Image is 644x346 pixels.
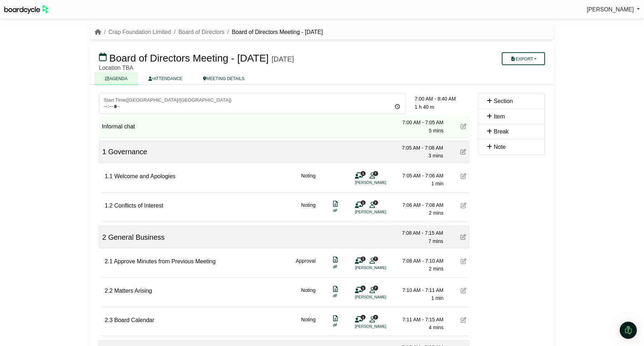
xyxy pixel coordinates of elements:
span: Matters Arising [114,288,152,294]
span: Approve Minutes from Previous Meeting [114,258,216,264]
li: [PERSON_NAME] [355,209,408,215]
div: 7:06 AM - 7:08 AM [393,201,444,209]
span: 7 [373,315,378,320]
span: Note [494,144,506,150]
span: 2 mins [429,210,444,216]
li: [PERSON_NAME] [355,323,408,330]
div: 7:00 AM - 7:05 AM [393,118,444,126]
span: [PERSON_NAME] [587,6,634,13]
span: Welcome and Apologies [114,173,175,179]
span: 1 [361,286,366,290]
span: Board Calendar [114,317,154,323]
span: 2.1 [105,258,113,264]
span: Section [494,98,512,104]
span: 2 mins [429,266,444,272]
button: Export [502,52,545,65]
span: 1 [361,171,366,176]
a: [PERSON_NAME] [587,5,640,14]
div: Approval [296,257,316,273]
div: 7:11 AM - 7:15 AM [393,316,444,323]
a: MEETING DETAILS [193,72,255,85]
span: 1 min [431,181,444,186]
div: 7:05 AM - 7:08 AM [393,144,443,152]
span: 1 [361,200,366,205]
li: [PERSON_NAME] [355,294,408,300]
div: 7:10 AM - 7:11 AM [393,286,444,294]
span: 7 mins [428,238,443,244]
li: [PERSON_NAME] [355,180,408,186]
span: Break [494,128,509,135]
div: 7:08 AM - 7:15 AM [393,229,443,237]
span: 7 [373,171,378,176]
div: 7:00 AM - 8:40 AM [415,95,469,103]
li: Board of Directors Meeting - [DATE] [224,28,323,37]
div: [DATE] [272,55,294,63]
div: Noting [301,316,316,332]
span: 2.2 [105,288,113,294]
span: General Business [108,233,165,241]
span: 4 mins [429,325,444,330]
span: 5 mins [429,128,444,133]
span: Conflicts of Interest [114,203,163,209]
span: 7 [373,257,378,261]
span: 1 [361,257,366,261]
span: 1 h 40 m [415,104,434,110]
span: 1.1 [105,173,113,179]
a: ATTENDANCE [138,72,193,85]
span: Informal chat [102,123,135,130]
span: 1.2 [105,203,113,209]
div: Noting [301,286,316,302]
a: Board of Directors [178,29,224,35]
a: AGENDA [95,72,138,85]
img: BoardcycleBlackGreen-aaafeed430059cb809a45853b8cf6d952af9d84e6e89e1f1685b34bfd5cb7d64.svg [4,5,49,14]
div: 7:08 AM - 7:10 AM [393,257,444,265]
span: Governance [108,148,147,156]
span: 3 mins [428,153,443,159]
span: Item [494,113,505,120]
li: [PERSON_NAME] [355,265,408,271]
span: 1 [361,315,366,320]
span: Board of Directors Meeting - [DATE] [109,53,269,64]
span: 2 [102,233,106,241]
span: 7 [373,286,378,290]
nav: breadcrumb [95,28,323,37]
span: 1 [102,148,106,156]
span: 2.3 [105,317,113,323]
span: 1 min [431,295,444,301]
div: Open Intercom Messenger [620,322,637,339]
div: 7:05 AM - 7:06 AM [393,172,444,180]
div: Noting [301,201,316,217]
span: 7 [373,200,378,205]
a: Crap Foundation Limited [108,29,171,35]
span: Location TBA [99,65,133,71]
div: Noting [301,172,316,188]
